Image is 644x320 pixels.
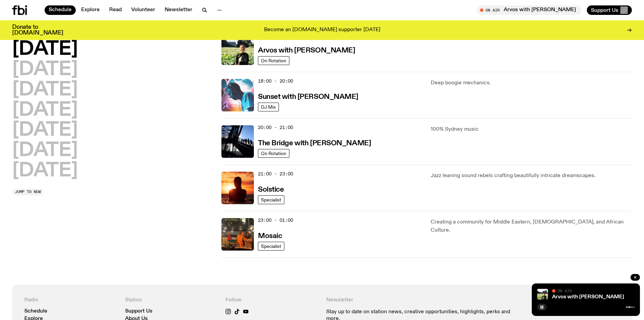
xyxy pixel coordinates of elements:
[105,5,126,15] a: Read
[258,149,289,158] a: On Rotation
[258,186,284,193] h3: Solstice
[431,172,632,180] p: Jazz leaning sound rebels crafting beautifully intricate dreamscapes.
[258,47,355,54] h3: Arvos with [PERSON_NAME]
[12,101,78,120] button: [DATE]
[261,104,276,109] span: DJ Mix
[12,189,44,195] button: Jump to now
[258,93,358,101] h3: Sunset with [PERSON_NAME]
[261,243,281,249] span: Specialist
[258,171,293,177] span: 21:00 - 23:00
[431,218,632,234] p: Creating a community for Middle Eastern, [DEMOGRAPHIC_DATA], and African Culture.
[258,46,355,54] a: Arvos with [PERSON_NAME]
[12,60,78,79] button: [DATE]
[258,92,358,101] a: Sunset with [PERSON_NAME]
[12,24,63,36] h3: Donate to [DOMAIN_NAME]
[431,125,632,133] p: 100% Sydney music
[477,5,581,15] button: On AirArvos with [PERSON_NAME]
[258,103,279,111] a: DJ Mix
[24,297,117,303] h4: Radio
[258,217,293,223] span: 23:00 - 01:00
[125,309,152,314] a: Support Us
[225,297,318,303] h4: Follow
[258,195,284,204] a: Specialist
[258,124,293,131] span: 20:00 - 21:00
[161,5,196,15] a: Newsletter
[45,5,76,15] a: Schedule
[431,79,632,87] p: Deep boogie mechanics.
[12,141,78,160] button: [DATE]
[258,185,284,193] a: Solstice
[77,5,104,15] a: Explore
[587,5,632,15] button: Support Us
[557,289,572,293] span: On Air
[24,309,47,314] a: Schedule
[221,33,254,65] img: Bri is smiling and wearing a black t-shirt. She is standing in front of a lush, green field. Ther...
[258,56,289,65] a: On Rotation
[537,289,548,300] img: Bri is smiling and wearing a black t-shirt. She is standing in front of a lush, green field. Ther...
[258,233,282,240] h3: Mosaic
[15,190,41,194] span: Jump to now
[258,138,371,147] a: The Bridge with [PERSON_NAME]
[258,242,284,251] a: Specialist
[221,172,254,204] img: A girl standing in the ocean as waist level, staring into the rise of the sun.
[221,79,254,111] img: Simon Caldwell stands side on, looking downwards. He has headphones on. Behind him is a brightly ...
[125,297,218,303] h4: Station
[258,78,293,84] span: 18:00 - 20:00
[12,40,78,59] button: [DATE]
[258,140,371,147] h3: The Bridge with [PERSON_NAME]
[261,197,281,202] span: Specialist
[591,7,618,13] span: Support Us
[261,58,286,63] span: On Rotation
[261,151,286,156] span: On Rotation
[12,81,78,100] button: [DATE]
[127,5,159,15] a: Volunteer
[326,297,519,303] h4: Newsletter
[552,294,624,300] a: Arvos with [PERSON_NAME]
[221,218,254,251] img: Tommy and Jono Playing at a fundraiser for Palestine
[264,27,380,33] p: Become an [DOMAIN_NAME] supporter [DATE]
[258,231,282,240] a: Mosaic
[12,162,78,180] button: [DATE]
[221,125,254,158] img: People climb Sydney's Harbour Bridge
[12,121,78,140] button: [DATE]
